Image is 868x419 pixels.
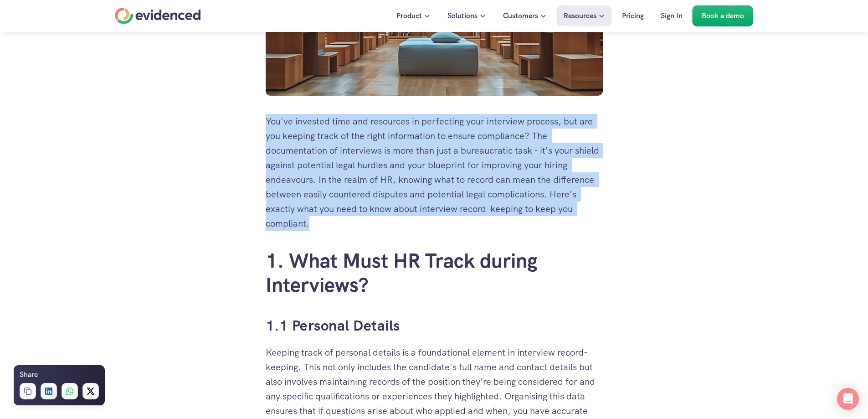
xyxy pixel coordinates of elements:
[20,369,38,381] h6: Share
[615,5,651,26] a: Pricing
[503,10,538,22] p: Customers
[564,10,596,22] p: Resources
[654,5,689,26] a: Sign In
[702,10,744,22] p: Book a demo
[266,248,543,298] a: 1. What Must HR Track during Interviews?
[266,316,400,335] a: 1.1 Personal Details
[693,5,753,26] a: Book a demo
[837,388,859,410] div: Open Intercom Messenger
[661,10,683,22] p: Sign In
[622,10,644,22] p: Pricing
[396,10,422,22] p: Product
[115,8,201,24] a: Home
[266,114,603,231] p: You've invested time and resources in perfecting your interview process, but are you keeping trac...
[447,10,478,22] p: Solutions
